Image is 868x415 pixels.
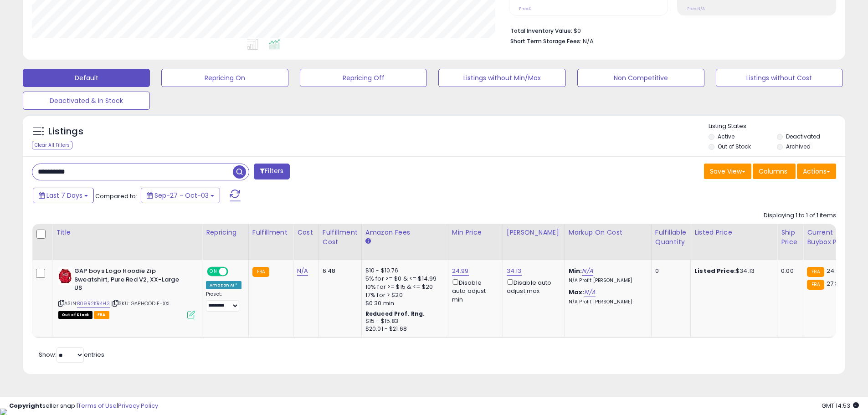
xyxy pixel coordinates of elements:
div: Preset: [206,291,241,312]
span: N/A [583,37,594,46]
b: Short Term Storage Fees: [510,37,581,45]
li: $0 [510,25,829,36]
div: Displaying 1 to 1 of 1 items [764,211,836,220]
span: Sep-27 - Oct-03 [154,191,209,200]
button: Default [23,69,150,87]
h5: Listings [48,125,83,138]
span: Last 7 Days [46,191,82,200]
div: Disable auto adjust min [452,277,496,304]
div: Fulfillable Quantity [655,228,687,247]
div: ASIN: [58,267,195,318]
b: GAP boys Logo Hoodie Zip Sweatshirt, Pure Red V2, XX-Large US [74,267,185,295]
img: 41XuBxr-KSL._SL40_.jpg [58,267,72,285]
small: FBA [252,267,269,277]
a: N/A [297,266,308,276]
span: ON [208,268,219,276]
b: Reduced Prof. Rng. [365,310,425,318]
small: Amazon Fees. [365,237,371,246]
b: Max: [569,288,585,297]
div: 17% for > $20 [365,291,441,299]
div: Markup on Cost [569,228,647,237]
div: Repricing [206,228,245,237]
button: Save View [704,164,751,179]
div: Listed Price [694,228,773,237]
div: 6.48 [323,267,354,275]
a: 24.99 [452,266,469,276]
span: Columns [759,167,787,176]
div: Amazon AI * [206,281,241,289]
div: $15 - $15.83 [365,318,441,325]
span: Compared to: [95,192,137,200]
button: Filters [254,164,289,179]
div: Disable auto adjust max [507,277,558,295]
a: B09R2KR4H3 [77,300,110,307]
div: Title [56,228,198,237]
div: 5% for >= $0 & <= $14.99 [365,275,441,283]
div: Current Buybox Price [807,228,854,247]
span: 24.99 [827,266,843,275]
span: | SKU: GAPHOODIE-XXL [111,300,170,307]
label: Deactivated [786,133,820,140]
button: Repricing On [161,69,288,87]
small: Prev: N/A [687,6,705,11]
span: OFF [227,268,241,276]
div: Fulfillment Cost [323,228,358,247]
a: Privacy Policy [118,401,158,410]
div: [PERSON_NAME] [507,228,561,237]
span: All listings that are currently out of stock and unavailable for purchase on Amazon [58,311,92,319]
b: Listed Price: [694,266,736,275]
p: N/A Profit [PERSON_NAME] [569,277,644,284]
label: Out of Stock [718,143,751,150]
small: FBA [807,267,824,277]
small: Prev: 0 [519,6,532,11]
a: N/A [582,266,593,276]
span: Show: entries [39,350,104,359]
div: Min Price [452,228,499,237]
div: Amazon Fees [365,228,444,237]
button: Listings without Min/Max [438,69,565,87]
strong: Copyright [9,401,42,410]
label: Archived [786,143,811,150]
a: N/A [584,288,595,297]
div: Fulfillment [252,228,289,237]
button: Non Competitive [577,69,704,87]
a: 34.13 [507,266,522,276]
div: 10% for >= $15 & <= $20 [365,283,441,291]
div: $34.13 [694,267,770,275]
div: 0.00 [781,267,796,275]
div: seller snap | | [9,402,158,410]
button: Listings without Cost [716,69,843,87]
p: N/A Profit [PERSON_NAME] [569,299,644,305]
b: Min: [569,266,582,275]
div: $20.01 - $21.68 [365,325,441,333]
button: Sep-27 - Oct-03 [141,188,220,203]
div: Cost [297,228,315,237]
p: Listing States: [709,122,845,131]
b: Total Inventory Value: [510,27,572,35]
div: Clear All Filters [32,141,72,149]
div: Ship Price [781,228,799,247]
span: 27.31 [827,279,841,288]
label: Active [718,133,734,140]
a: Terms of Use [78,401,117,410]
small: FBA [807,280,824,290]
button: Last 7 Days [33,188,94,203]
div: $0.30 min [365,299,441,307]
div: $10 - $10.76 [365,267,441,275]
span: FBA [94,311,109,319]
div: 0 [655,267,683,275]
button: Repricing Off [300,69,427,87]
th: The percentage added to the cost of goods (COGS) that forms the calculator for Min & Max prices. [565,224,651,260]
button: Deactivated & In Stock [23,92,150,110]
button: Actions [797,164,836,179]
button: Columns [753,164,796,179]
span: 2025-10-11 14:53 GMT [822,401,859,410]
